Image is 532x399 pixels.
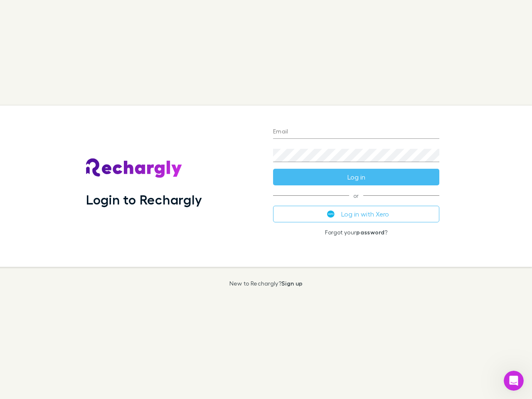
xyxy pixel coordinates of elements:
button: Log in [273,169,439,185]
p: New to Rechargly? [229,280,303,287]
img: Rechargly's Logo [86,158,182,178]
h1: Login to Rechargly [86,192,202,207]
a: password [356,229,384,236]
img: Xero's logo [327,210,335,218]
p: Forgot your ? [273,229,439,236]
iframe: Intercom live chat [504,371,524,391]
button: Log in with Xero [273,206,439,222]
a: Sign up [281,280,303,287]
span: or [273,195,439,196]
